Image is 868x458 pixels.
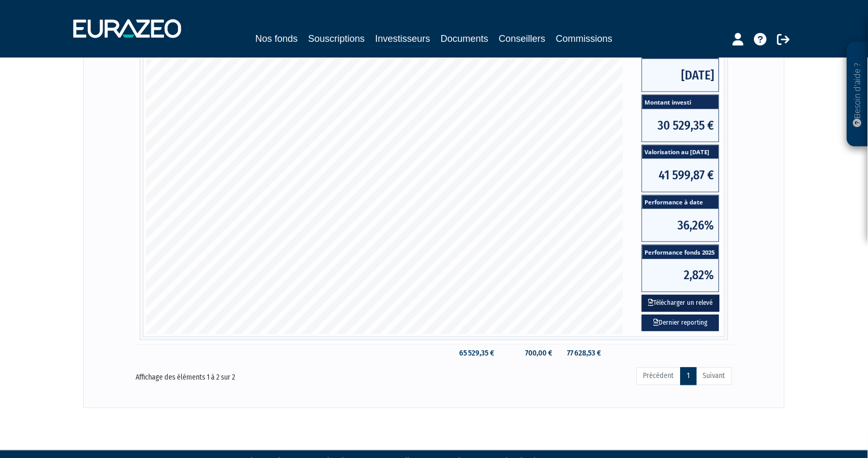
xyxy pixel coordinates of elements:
[136,367,375,383] div: Affichage des éléments 1 à 2 sur 2
[642,159,719,191] span: 41 599,87 €
[308,31,365,46] a: Souscriptions
[556,31,613,46] a: Commissions
[255,31,298,46] a: Nos fonds
[642,109,719,142] span: 30 529,35 €
[642,95,719,109] span: Montant investi
[642,315,719,332] a: Dernier reporting
[681,368,697,385] a: 1
[642,245,719,259] span: Performance fonds 2025
[642,196,719,210] span: Performance à date
[558,345,607,363] td: 77 628,53 €
[441,31,488,46] a: Documents
[73,19,181,38] img: 1732889491-logotype_eurazeo_blanc_rvb.png
[642,295,720,312] button: Télécharger un relevé
[375,31,430,48] a: Investisseurs
[500,345,558,363] td: 700,00 €
[642,259,719,292] span: 2,82%
[852,48,864,142] p: Besoin d'aide ?
[499,31,546,46] a: Conseillers
[642,59,719,91] span: [DATE]
[642,209,719,242] span: 36,26%
[642,145,719,159] span: Valorisation au [DATE]
[450,345,500,363] td: 65 529,35 €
